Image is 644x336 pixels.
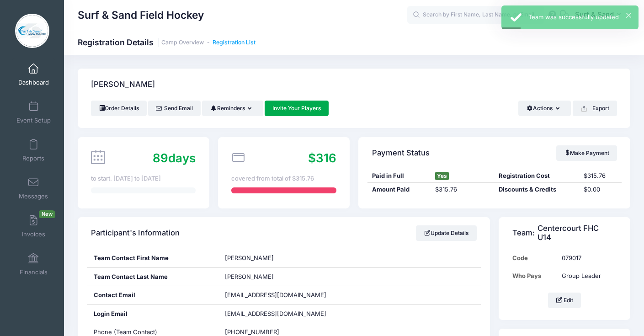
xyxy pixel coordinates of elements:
[87,305,218,323] div: Login Email
[19,192,48,200] span: Messages
[225,254,274,261] span: [PERSON_NAME]
[579,171,622,181] div: $315.76
[573,101,617,116] button: Export
[518,101,571,116] button: Actions
[231,174,336,183] div: covered from total of $315.76
[78,5,204,26] h1: Surf & Sand Field Hockey
[91,72,155,98] h4: [PERSON_NAME]
[91,220,180,246] h4: Participant's Information
[558,267,617,285] td: Group Leader
[12,210,55,242] a: InvoicesNew
[225,291,326,299] span: [EMAIL_ADDRESS][DOMAIN_NAME]
[213,39,255,46] a: Registration List
[12,248,55,280] a: Financials
[407,6,544,24] input: Search by First Name, Last Name, or Email...
[556,145,617,161] a: Make Payment
[87,286,218,304] div: Contact Email
[558,249,617,267] td: 079017
[91,174,196,183] div: to start. [DATE] to [DATE]
[148,101,201,116] a: Send Email
[12,172,55,204] a: Messages
[12,59,55,91] a: Dashboard
[12,96,55,128] a: Event Setup
[367,171,431,181] div: Paid in Full
[626,13,631,18] button: ×
[18,79,49,86] span: Dashboard
[372,140,430,166] h4: Payment Status
[153,151,168,165] span: 89
[161,39,204,46] a: Camp Overview
[225,273,274,280] span: [PERSON_NAME]
[20,268,48,276] span: Financials
[512,249,558,267] td: Code
[15,14,49,48] img: Surf & Sand Field Hockey
[22,155,44,162] span: Reports
[39,210,55,218] span: New
[225,328,279,336] span: [PHONE_NUMBER]
[367,185,431,194] div: Amount Paid
[495,171,579,181] div: Registration Cost
[225,309,339,319] span: [EMAIL_ADDRESS][DOMAIN_NAME]
[12,134,55,166] a: Reports
[416,225,477,241] a: Update Details
[22,230,45,238] span: Invoices
[431,185,495,194] div: $315.76
[78,37,255,47] h1: Registration Details
[548,293,581,308] button: Edit
[308,151,336,165] span: $316
[569,5,630,26] button: Surf & Sand
[528,13,631,22] div: Team was successfully updated
[265,101,329,116] a: Invite Your Players
[579,185,622,194] div: $0.00
[87,268,218,286] div: Team Contact Last Name
[495,185,579,194] div: Discounts & Credits
[87,249,218,267] div: Team Contact First Name
[512,267,558,285] td: Who Pays
[91,101,147,116] a: Order Details
[512,220,614,246] h4: Team:
[435,172,449,180] span: Yes
[16,117,51,124] span: Event Setup
[153,149,196,167] div: days
[202,101,263,116] button: Reminders
[538,224,614,242] span: Centercourt FHC U14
